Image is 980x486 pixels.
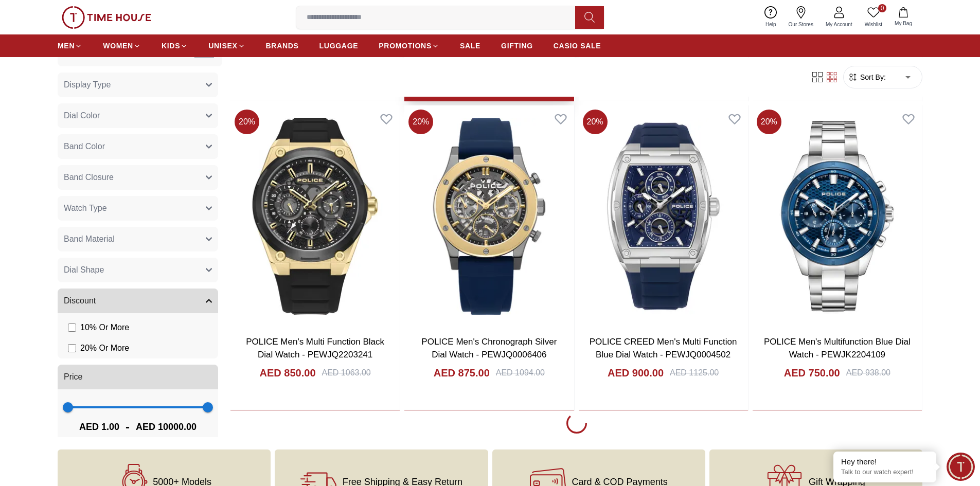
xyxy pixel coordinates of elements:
[208,41,237,51] span: UNISEX
[878,4,886,12] span: 0
[460,37,480,55] a: SALE
[890,20,916,27] span: My Bag
[58,227,218,251] button: Band Material
[408,110,433,134] span: 20 %
[162,37,188,55] a: KIDS
[379,37,439,55] a: PROMOTIONS
[761,21,780,28] span: Help
[319,37,359,55] a: LUGGAGE
[62,6,151,29] img: ...
[554,37,601,55] a: CASIO SALE
[858,72,886,82] span: Sort By:
[319,41,359,51] span: LUGGAGE
[841,457,929,467] div: Hey there!
[757,110,781,134] span: 20 %
[554,41,601,51] span: CASIO SALE
[103,37,141,55] a: WOMEN
[260,366,316,380] h4: AED 850.00
[68,344,76,352] input: 20% Or More
[784,366,840,380] h4: AED 750.00
[266,37,299,55] a: BRANDS
[208,37,245,55] a: UNISEX
[136,420,197,434] span: AED 10000.00
[822,21,857,28] span: My Account
[58,41,75,51] span: MEN
[68,323,76,332] input: 10% Or More
[782,4,819,30] a: Our Stores
[58,258,218,282] button: Dial Shape
[583,110,608,134] span: 20 %
[841,468,929,477] p: Talk to our watch expert!
[579,105,748,327] img: POLICE CREED Men's Multi Function Blue Dial Watch - PEWJQ0004502
[64,264,104,276] span: Dial Shape
[947,453,975,481] div: Chat Widget
[162,41,180,51] span: KIDS
[460,41,480,51] span: SALE
[79,420,119,434] span: AED 1.00
[848,72,886,82] button: Sort By:
[496,367,545,379] div: AED 1094.00
[859,4,888,30] a: 0Wishlist
[64,171,114,184] span: Band Closure
[64,79,111,91] span: Display Type
[501,37,533,55] a: GIFTING
[58,196,218,221] button: Watch Type
[230,105,400,327] img: POLICE Men's Multi Function Black Dial Watch - PEWJQ2203241
[64,295,96,307] span: Discount
[434,366,490,380] h4: AED 875.00
[58,289,218,313] button: Discount
[590,337,737,360] a: POLICE CREED Men's Multi Function Blue Dial Watch - PEWJQ0004502
[58,103,218,128] button: Dial Color
[64,371,82,383] span: Price
[759,4,782,30] a: Help
[80,342,129,354] span: 20 % Or More
[58,165,218,190] button: Band Closure
[58,73,218,97] button: Display Type
[861,21,886,28] span: Wishlist
[64,110,100,122] span: Dial Color
[421,337,557,360] a: POLICE Men's Chronograph Silver Dial Watch - PEWJQ0006406
[266,41,299,51] span: BRANDS
[119,419,136,435] span: -
[322,367,371,379] div: AED 1063.00
[888,5,918,29] button: My Bag
[80,321,129,334] span: 10 % Or More
[608,366,664,380] h4: AED 900.00
[246,337,384,360] a: POLICE Men's Multi Function Black Dial Watch - PEWJQ2203241
[103,41,133,51] span: WOMEN
[753,105,922,327] img: POLICE Men's Multifunction Blue Dial Watch - PEWJK2204109
[379,41,432,51] span: PROMOTIONS
[64,202,107,214] span: Watch Type
[58,37,82,55] a: MEN
[501,41,533,51] span: GIFTING
[670,367,719,379] div: AED 1125.00
[64,140,105,153] span: Band Color
[846,367,890,379] div: AED 938.00
[58,134,218,159] button: Band Color
[764,337,911,360] a: POLICE Men's Multifunction Blue Dial Watch - PEWJK2204109
[404,105,574,327] img: POLICE Men's Chronograph Silver Dial Watch - PEWJQ0006406
[785,21,817,28] span: Our Stores
[235,110,259,134] span: 20 %
[64,233,115,245] span: Band Material
[58,365,218,389] button: Price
